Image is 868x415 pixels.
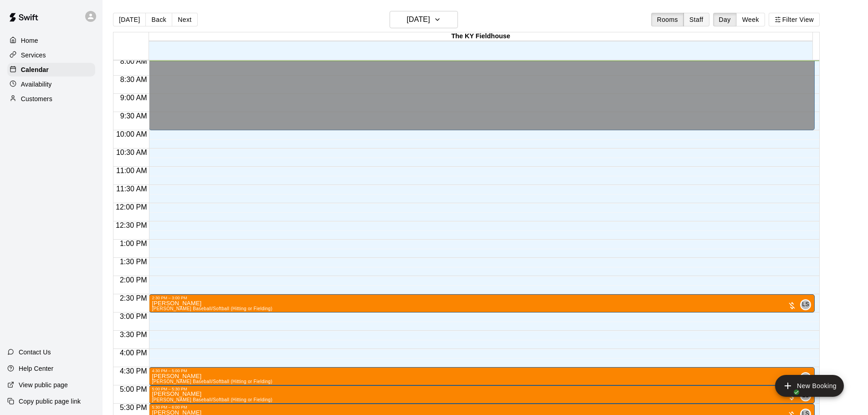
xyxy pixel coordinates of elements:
button: Filter View [769,13,820,26]
div: 4:30 PM – 5:00 PM: Jack Nicholas [149,367,815,385]
span: 5:00 PM [118,385,149,393]
span: 4:30 PM [118,367,149,375]
span: 9:30 AM [118,112,149,120]
p: Customers [21,94,52,103]
span: LS [802,373,809,382]
div: 2:30 PM – 3:00 PM [152,296,812,300]
a: Home [7,34,95,47]
div: Leo Seminati [800,299,811,310]
span: All customers have paid [787,392,796,401]
span: 5:30 PM [118,404,149,411]
button: [DATE] [390,11,458,28]
p: Home [21,36,38,45]
p: Services [21,51,46,60]
div: The KY Fieldhouse [149,32,812,41]
a: Services [7,48,95,62]
button: Rooms [651,13,684,26]
span: 1:30 PM [118,258,149,266]
button: add [775,375,844,397]
div: 5:00 PM – 5:30 PM: Parker Wilson [149,385,815,404]
span: 11:30 AM [114,185,149,193]
span: 1:00 PM [118,240,149,247]
div: 5:30 PM – 6:00 PM [152,405,812,410]
button: Week [736,13,765,26]
span: LS [802,300,809,309]
button: Next [172,13,197,26]
button: Back [145,13,172,26]
a: Customers [7,92,95,106]
h6: [DATE] [407,13,430,26]
button: [DATE] [113,13,146,26]
a: Calendar [7,63,95,77]
div: 4:30 PM – 5:00 PM [152,369,812,373]
span: Leo Seminati [804,372,811,383]
div: Leo Seminati [800,372,811,383]
span: 10:00 AM [114,130,149,138]
span: 3:00 PM [118,313,149,320]
a: Availability [7,77,95,91]
span: 12:00 PM [113,203,149,211]
button: Day [713,13,737,26]
p: Copy public page link [19,397,81,406]
button: Staff [683,13,709,26]
span: 10:30 AM [114,149,149,156]
div: 2:30 PM – 3:00 PM: Leo Seminati Baseball/Softball (Hitting or Fielding) [149,294,815,313]
span: Leo Seminati [804,299,811,310]
span: [PERSON_NAME] Baseball/Softball (Hitting or Fielding) [152,306,272,311]
span: 2:00 PM [118,276,149,284]
p: Calendar [21,65,49,74]
span: 11:00 AM [114,167,149,174]
span: [PERSON_NAME] Baseball/Softball (Hitting or Fielding) [152,379,272,384]
span: 8:00 AM [118,57,149,65]
p: View public page [19,380,68,389]
div: 5:00 PM – 5:30 PM [152,387,812,391]
span: 12:30 PM [113,221,149,229]
span: 9:00 AM [118,94,149,102]
span: 4:00 PM [118,349,149,357]
p: Contact Us [19,348,51,357]
span: [PERSON_NAME] Baseball/Softball (Hitting or Fielding) [152,397,272,402]
span: 8:30 AM [118,76,149,83]
p: Help Center [19,364,53,373]
span: 2:30 PM [118,294,149,302]
span: 3:30 PM [118,331,149,338]
p: Availability [21,80,52,89]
